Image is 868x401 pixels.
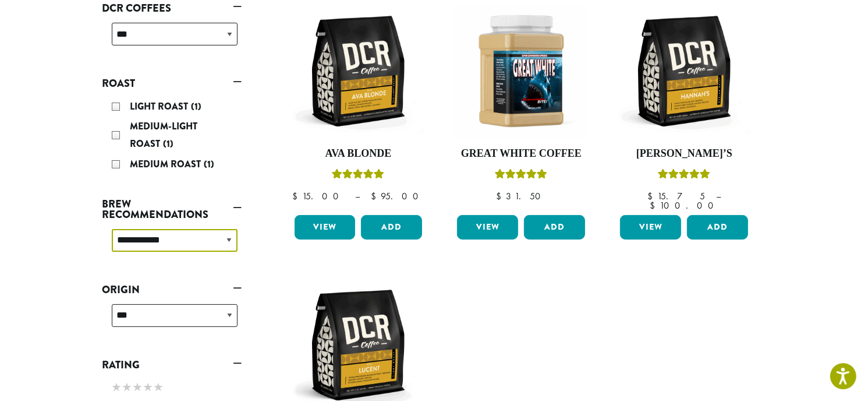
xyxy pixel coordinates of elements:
[495,167,547,185] div: Rated 5.00 out of 5
[102,280,242,300] a: Origin
[292,147,426,160] h4: Ava Blonde
[102,224,242,266] div: Brew Recommendations
[295,215,356,240] a: View
[102,93,242,180] div: Roast
[454,147,588,160] h4: Great White Coffee
[102,18,242,59] div: DCR Coffees
[102,194,242,224] a: Brew Recommendations
[371,190,424,202] bdi: 95.00
[454,4,588,210] a: Great White CoffeeRated 5.00 out of 5 $31.50
[617,4,751,138] img: DCR-12oz-Hannahs-Stock-scaled.png
[650,199,660,212] span: $
[716,190,721,202] span: –
[133,379,143,396] span: ★
[122,379,133,396] span: ★
[371,190,381,202] span: $
[454,4,588,138] img: Great_White_Ground_Espresso_2.png
[292,4,426,210] a: Ava BlondeRated 5.00 out of 5
[130,119,198,150] span: Medium-Light Roast
[647,190,705,202] bdi: 15.75
[650,199,719,212] bdi: 100.00
[164,137,174,150] span: (1)
[130,157,204,171] span: Medium Roast
[355,190,360,202] span: –
[524,215,585,240] button: Add
[647,190,657,202] span: $
[658,167,710,185] div: Rated 5.00 out of 5
[102,355,242,375] a: Rating
[292,190,344,202] bdi: 15.00
[617,147,751,160] h4: [PERSON_NAME]’s
[361,215,422,240] button: Add
[292,190,302,202] span: $
[204,157,215,171] span: (1)
[332,167,384,185] div: Rated 5.00 out of 5
[102,300,242,341] div: Origin
[620,215,681,240] a: View
[291,4,425,138] img: DCR-12oz-Ava-Blonde-Stock-scaled.png
[687,215,748,240] button: Add
[143,379,154,396] span: ★
[496,190,546,202] bdi: 31.50
[112,379,122,396] span: ★
[457,215,518,240] a: View
[102,73,242,93] a: Roast
[496,190,506,202] span: $
[192,100,202,113] span: (1)
[617,4,751,210] a: [PERSON_NAME]’sRated 5.00 out of 5
[154,379,164,396] span: ★
[130,100,192,113] span: Light Roast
